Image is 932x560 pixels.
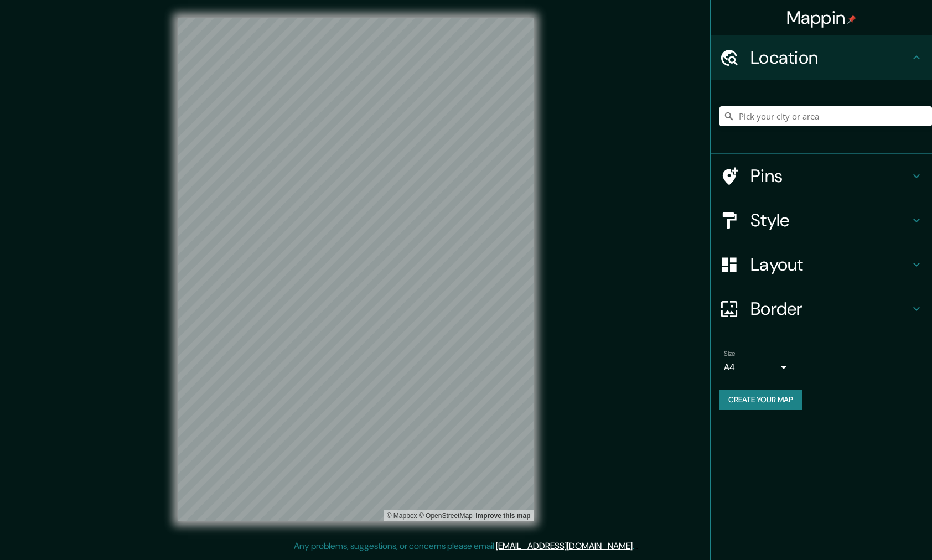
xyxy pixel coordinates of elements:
[711,287,932,331] div: Border
[750,298,910,320] h4: Border
[711,242,932,287] div: Layout
[711,35,932,80] div: Location
[496,540,633,552] a: [EMAIL_ADDRESS][DOMAIN_NAME]
[419,512,473,520] a: OpenStreetMap
[750,209,910,231] h4: Style
[724,359,790,376] div: A4
[475,512,530,520] a: Map feedback
[750,253,910,276] h4: Layout
[750,165,910,187] h4: Pins
[724,349,736,359] label: Size
[636,540,638,553] div: .
[294,540,634,553] p: Any problems, suggestions, or concerns please email .
[178,18,534,521] canvas: Map
[847,15,856,24] img: pin-icon.png
[750,46,910,69] h4: Location
[634,540,636,553] div: .
[719,390,802,410] button: Create your map
[387,512,417,520] a: Mapbox
[711,154,932,198] div: Pins
[719,106,932,126] input: Pick your city or area
[786,7,857,29] h4: Mappin
[711,198,932,242] div: Style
